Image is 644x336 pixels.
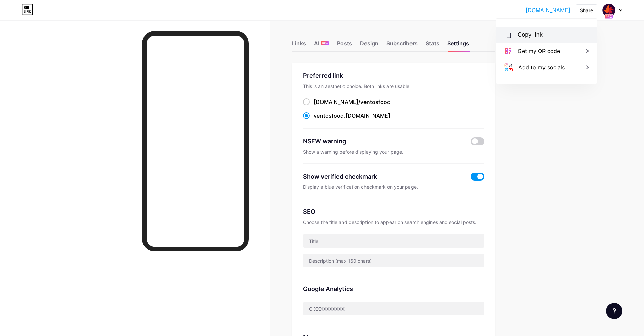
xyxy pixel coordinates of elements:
[303,219,484,226] div: Choose the title and description to appear on search engines and social posts.
[303,234,484,248] input: Title
[303,137,461,146] div: NSFW warning
[303,172,377,181] div: Show verified checkmark
[303,71,484,80] div: Preferred link
[314,112,344,119] span: ventosfood
[337,39,352,51] div: Posts
[518,47,560,55] div: Get my QR code
[360,98,391,105] span: ventosfood
[314,112,390,120] div: .[DOMAIN_NAME]
[447,39,469,51] div: Settings
[314,98,391,106] div: [DOMAIN_NAME]/
[526,6,570,14] a: [DOMAIN_NAME]
[303,149,484,155] div: Show a warning before displaying your page.
[518,63,565,71] div: Add to my socials
[602,4,615,17] img: ventosfood
[426,39,439,51] div: Stats
[322,41,328,45] span: NEW
[292,39,306,51] div: Links
[303,302,484,315] input: G-XXXXXXXXXX
[303,207,484,216] div: SEO
[360,39,378,51] div: Design
[518,31,543,39] div: Copy link
[303,284,484,293] div: Google Analytics
[303,83,484,90] div: This is an aesthetic choice. Both links are usable.
[303,254,484,267] input: Description (max 160 chars)
[314,39,329,51] div: AI
[386,39,418,51] div: Subscribers
[580,7,593,14] div: Share
[303,184,484,191] div: Display a blue verification checkmark on your page.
